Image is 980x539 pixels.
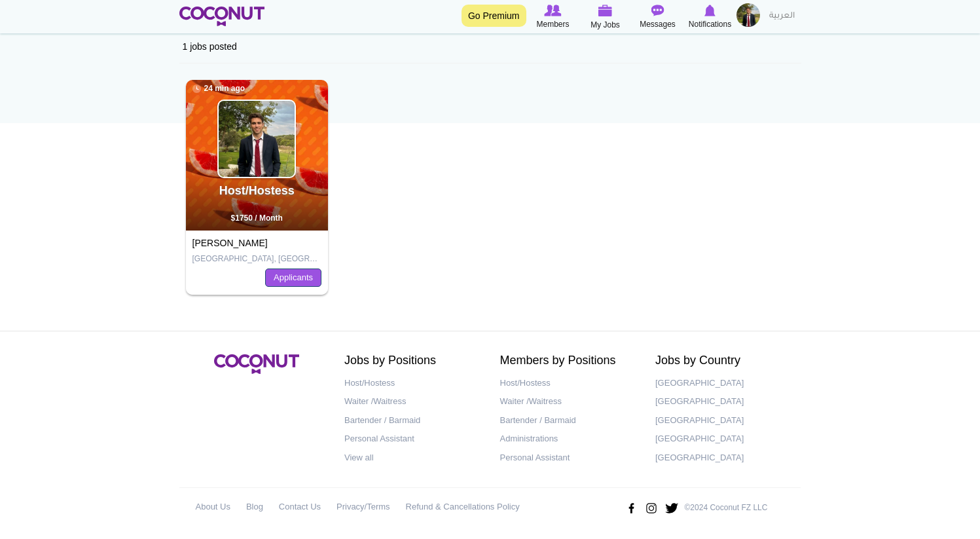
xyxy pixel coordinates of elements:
h2: Jobs by Positions [344,354,481,367]
a: Personal Assistant [344,430,481,449]
span: $1750 / Month [231,214,283,223]
a: Browse Members Members [527,3,579,31]
a: العربية [763,3,801,29]
a: Waiter /Waitress [344,392,481,411]
img: Instagram [644,498,659,519]
p: [GEOGRAPHIC_DATA], [GEOGRAPHIC_DATA] [192,253,322,265]
a: Host/Hostess [344,374,481,393]
h2: Members by Positions [500,354,636,367]
h2: Jobs by Country [655,354,791,367]
a: Applicants [265,269,321,287]
a: Go Premium [462,5,526,27]
a: My Jobs My Jobs [579,3,632,31]
img: Notifications [704,5,716,16]
img: My Jobs [598,5,613,16]
span: Members [536,18,569,31]
a: Privacy/Terms [336,498,390,517]
img: Messages [651,5,664,16]
p: ©2024 Coconut FZ LLC [685,502,768,513]
a: Blog [246,498,263,517]
span: Notifications [689,18,731,31]
a: Host/Hostess [219,184,295,197]
a: [GEOGRAPHIC_DATA] [655,430,791,449]
img: Ogram [219,101,295,177]
img: Coconut [214,354,299,374]
a: Personal Assistant [500,449,636,468]
a: About Us [196,498,230,517]
a: View all [344,449,481,468]
a: [GEOGRAPHIC_DATA] [655,411,791,430]
a: Administrations [500,430,636,449]
img: Home [179,7,265,26]
a: Notifications Notifications [684,3,736,31]
a: [GEOGRAPHIC_DATA] [655,392,791,411]
span: 24 min ago [192,83,245,94]
a: [GEOGRAPHIC_DATA] [655,449,791,468]
img: Browse Members [544,5,561,16]
img: Twitter [664,498,679,519]
a: Messages Messages [632,3,684,31]
a: Bartender / Barmaid [344,411,481,430]
a: [PERSON_NAME] [192,238,268,248]
a: Host/Hostess [500,374,636,393]
span: My Jobs [590,18,620,31]
a: Bartender / Barmaid [500,411,636,430]
a: [GEOGRAPHIC_DATA] [655,374,791,393]
a: Refund & Cancellations Policy [406,498,520,517]
a: Contact Us [279,498,321,517]
div: 1 jobs posted [179,30,801,64]
img: Facebook [624,498,638,519]
span: Messages [640,18,676,31]
a: Waiter /Waitress [500,392,636,411]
